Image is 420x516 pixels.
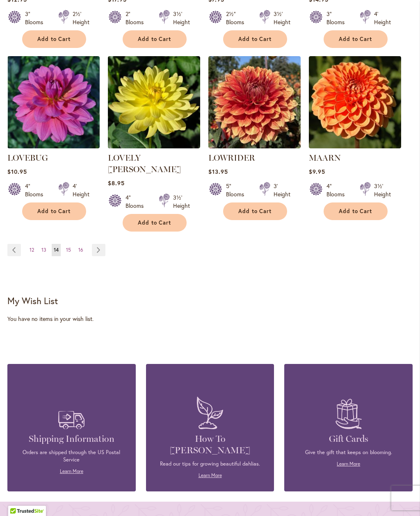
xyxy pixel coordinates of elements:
[60,468,83,474] a: Learn More
[226,10,249,26] div: 2½" Blooms
[25,10,48,26] div: 3" Blooms
[326,182,350,198] div: 4" Blooms
[76,244,85,256] a: 16
[309,153,341,163] a: MAARN
[339,208,372,215] span: Add to Cart
[39,244,48,256] a: 13
[27,244,36,256] a: 12
[7,315,413,323] div: You have no items in your wish list.
[223,202,287,220] button: Add to Cart
[7,153,48,163] a: LOVEBUG
[126,10,149,26] div: 2" Blooms
[309,142,401,150] a: MAARN
[208,142,301,150] a: Lowrider
[22,202,86,220] button: Add to Cart
[6,487,29,510] iframe: Launch Accessibility Center
[25,182,48,198] div: 4" Blooms
[78,247,83,253] span: 16
[20,449,123,464] p: Orders are shipped through the US Postal Service
[108,153,181,174] a: LOVELY [PERSON_NAME]
[223,30,287,48] button: Add to Cart
[173,10,190,26] div: 3½' Height
[138,36,171,43] span: Add to Cart
[54,247,59,253] span: 14
[324,30,388,48] button: Add to Cart
[158,460,262,468] p: Read our tips for growing beautiful dahlias.
[22,30,86,48] button: Add to Cart
[324,202,388,220] button: Add to Cart
[208,56,301,148] img: Lowrider
[226,182,249,198] div: 5" Blooms
[173,193,190,210] div: 3½' Height
[7,56,100,148] img: LOVEBUG
[7,295,58,307] strong: My Wish List
[123,214,187,232] button: Add to Cart
[199,472,222,478] a: Learn More
[138,219,171,226] span: Add to Cart
[337,461,360,467] a: Learn More
[208,153,255,163] a: LOWRIDER
[73,10,89,26] div: 2½' Height
[297,433,400,445] h4: Gift Cards
[374,182,391,198] div: 3½' Height
[326,10,350,26] div: 3" Blooms
[208,168,228,175] span: $13.95
[7,168,27,175] span: $10.95
[126,193,149,210] div: 4" Blooms
[238,208,272,215] span: Add to Cart
[123,30,187,48] button: Add to Cart
[30,247,34,253] span: 12
[20,433,123,445] h4: Shipping Information
[108,56,200,148] img: LOVELY RITA
[309,168,325,175] span: $9.95
[37,36,71,43] span: Add to Cart
[339,36,372,43] span: Add to Cart
[108,142,200,150] a: LOVELY RITA
[274,182,290,198] div: 3' Height
[108,179,125,187] span: $8.95
[41,247,46,253] span: 13
[66,247,71,253] span: 15
[7,142,100,150] a: LOVEBUG
[238,36,272,43] span: Add to Cart
[309,56,401,148] img: MAARN
[37,208,71,215] span: Add to Cart
[73,182,89,198] div: 4' Height
[374,10,391,26] div: 4' Height
[297,449,400,456] p: Give the gift that keeps on blooming.
[64,244,73,256] a: 15
[158,433,262,456] h4: How To [PERSON_NAME]
[274,10,290,26] div: 3½' Height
